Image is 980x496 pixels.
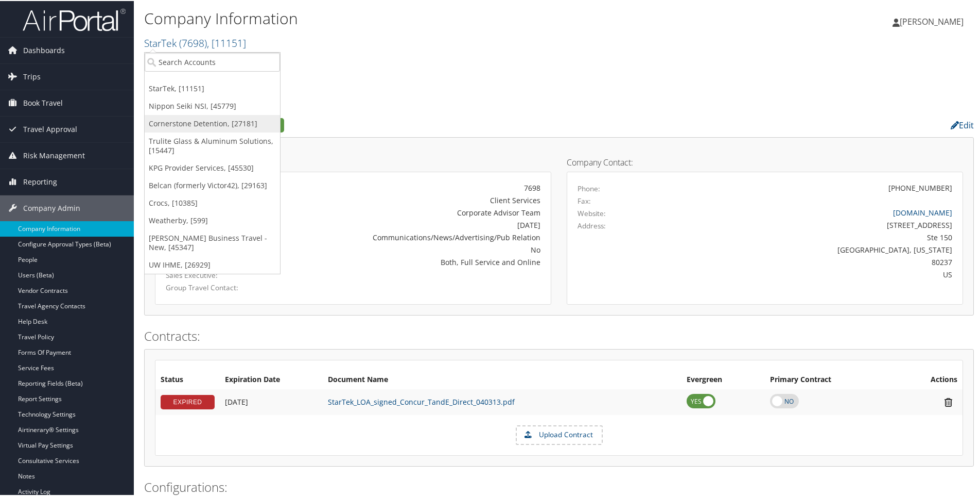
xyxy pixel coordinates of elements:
h2: Contracts: [144,326,974,344]
label: Address: [577,220,606,230]
span: Company Admin [23,194,80,220]
div: 80237 [675,256,953,267]
div: Client Services [296,194,540,205]
a: Weatherby, [599] [145,211,280,228]
label: Group Travel Contact: [166,282,281,292]
h2: Configurations: [144,477,974,495]
a: [PERSON_NAME] Business Travel - New, [45347] [145,228,280,255]
a: StarTek, [11151] [145,79,280,96]
span: Dashboards [23,37,65,62]
div: [DATE] [296,219,540,229]
input: Search Accounts [145,52,280,71]
div: 7698 [296,181,540,192]
div: EXPIRED [161,394,215,408]
a: StarTek_LOA_signed_Concur_TandE_Direct_040313.pdf [328,396,515,406]
a: Cornerstone Detention, [27181] [145,114,280,131]
div: Ste 150 [675,231,953,242]
div: Communications/News/Advertising/Pub Relation [296,231,540,242]
th: Primary Contract [765,370,895,388]
th: Document Name [323,370,681,388]
a: Crocs, [10385] [145,193,280,211]
div: [STREET_ADDRESS] [675,219,953,229]
span: Book Travel [23,89,63,115]
div: Both, Full Service and Online [296,256,540,267]
div: [PHONE_NUMBER] [888,181,952,192]
h2: Company Profile: [144,115,692,133]
a: Nippon Seiki NSI, [45779] [145,96,280,114]
th: Actions [895,370,962,388]
a: Belcan (formerly Victor42), [29163] [145,176,280,193]
div: [GEOGRAPHIC_DATA], [US_STATE] [675,243,953,254]
div: Corporate Advisor Team [296,206,540,217]
label: Phone: [577,183,600,193]
th: Status [155,370,220,388]
a: StarTek [144,35,246,49]
div: No [296,243,540,254]
span: Risk Management [23,142,85,168]
div: Add/Edit Date [225,396,318,406]
span: Travel Approval [23,115,77,141]
a: KPG Provider Services, [45530] [145,158,280,176]
th: Expiration Date [220,370,323,388]
label: Fax: [577,195,591,205]
th: Evergreen [681,370,765,388]
span: [DATE] [225,396,248,406]
h4: Company Contact: [567,157,963,166]
div: US [675,268,953,279]
label: Upload Contract [517,425,602,443]
span: , [ 11151 ] [207,35,246,49]
label: Website: [577,207,606,218]
h1: Company Information [144,7,697,28]
a: [PERSON_NAME] [892,5,974,36]
a: Edit [951,119,974,130]
i: Remove Contract [939,396,957,407]
span: Trips [23,63,41,89]
a: Trulite Glass & Aluminum Solutions, [15447] [145,131,280,158]
img: airportal-logo.png [23,7,126,31]
span: ( 7698 ) [179,35,207,49]
span: [PERSON_NAME] [900,15,964,26]
a: [DOMAIN_NAME] [893,207,952,217]
h4: Account Details: [155,157,551,166]
span: Reporting [23,168,57,194]
label: Sales Executive: [166,269,281,279]
a: UW IHME, [26929] [145,255,280,273]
